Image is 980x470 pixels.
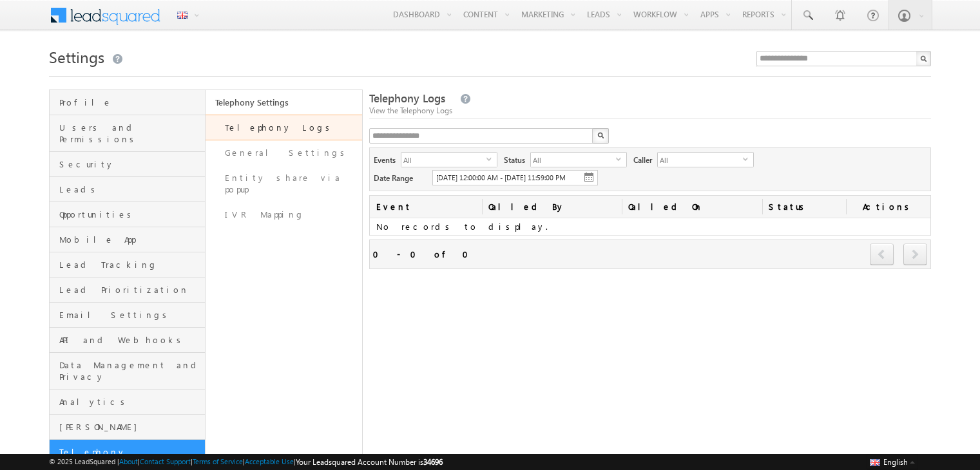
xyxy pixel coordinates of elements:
[504,152,530,166] span: Status
[584,172,594,182] img: cal
[883,457,908,467] span: English
[870,245,894,265] a: prev
[374,152,401,166] span: Events
[622,196,762,218] span: Called On
[50,227,205,252] a: Mobile App
[59,421,202,433] span: [PERSON_NAME]
[50,415,205,440] a: [PERSON_NAME]
[436,173,566,182] span: [DATE] 12:00:00 AM - [DATE] 11:59:00 PM
[59,334,202,346] span: API and Webhooks
[50,115,205,152] a: Users and Permissions
[59,284,202,296] span: Lead Prioritization
[423,457,443,467] span: 34696
[743,156,753,162] span: select
[369,91,445,106] span: Telephony Logs
[59,309,202,321] span: Email Settings
[401,153,486,167] span: All
[49,46,104,67] span: Settings
[59,209,202,220] span: Opportunities
[59,122,202,145] span: Users and Permissions
[50,390,205,415] a: Analytics
[658,153,743,167] span: All
[903,245,927,265] a: next
[486,156,497,162] span: select
[59,259,202,270] span: Lead Tracking
[846,196,930,218] span: Actions
[50,328,205,353] a: API and Webhooks
[370,196,482,218] span: Event
[59,396,202,408] span: Analytics
[370,218,930,236] td: No records to display.
[206,140,361,165] a: General Settings
[370,170,432,184] span: Date Range
[206,115,361,140] a: Telephony Logs
[482,196,622,218] span: Called By
[59,158,202,170] span: Security
[50,353,205,390] a: Data Management and Privacy
[59,359,202,382] span: Data Management and Privacy
[193,457,243,465] a: Terms of Service
[206,202,361,227] a: IVR Mapping
[50,152,205,177] a: Security
[245,457,294,465] a: Acceptable Use
[296,457,443,467] span: Your Leadsquared Account Number is
[206,165,361,202] a: Entity share via popup
[762,196,847,218] span: Status
[49,456,443,468] span: © 2025 LeadSquared | | | | |
[140,457,191,465] a: Contact Support
[633,152,657,166] span: Caller
[867,454,918,469] button: English
[50,177,205,202] a: Leads
[50,277,205,303] a: Lead Prioritization
[373,247,476,261] div: 0 - 0 of 0
[59,446,202,458] span: Telephony
[616,156,626,162] span: select
[50,440,205,465] a: Telephony
[50,202,205,227] a: Opportunities
[50,90,205,115] a: Profile
[59,97,202,108] span: Profile
[369,105,931,117] div: View the Telephony Logs
[531,153,616,167] span: All
[903,243,927,265] span: next
[59,234,202,245] span: Mobile App
[50,303,205,328] a: Email Settings
[870,243,894,265] span: prev
[50,252,205,277] a: Lead Tracking
[597,132,604,138] img: Search
[206,90,361,115] a: Telephony Settings
[119,457,138,465] a: About
[59,183,202,195] span: Leads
